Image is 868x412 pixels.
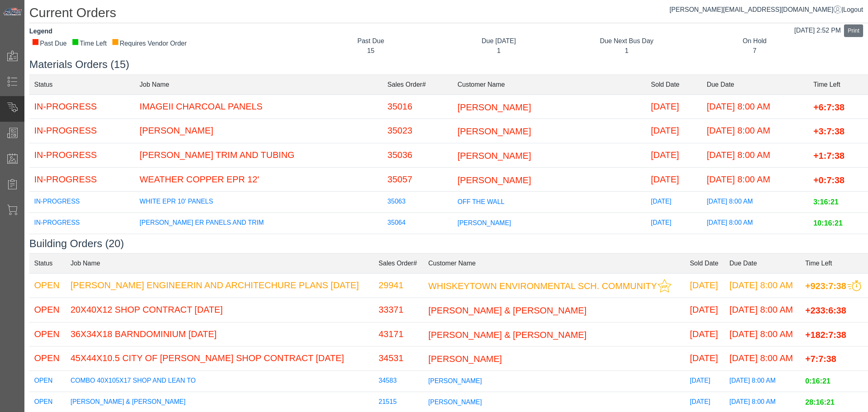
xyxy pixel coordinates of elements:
img: Metals Direct Inc Logo [2,7,23,16]
td: [DATE] 8:00 AM [702,192,809,213]
td: [DATE] 8:00 AM [702,143,809,167]
td: IN-PROGRESS [29,143,135,167]
span: +1:7:38 [813,151,844,161]
div: ■ [32,39,39,44]
td: [DATE] [646,143,702,167]
td: [DATE] [646,234,702,255]
div: ■ [72,39,79,44]
td: 35016 [383,94,453,119]
span: +182:7:38 [805,329,846,340]
td: IN-PROGRESS [29,119,135,143]
span: +6:7:38 [813,102,844,112]
strong: Legend [29,28,52,35]
td: IN-PROGRESS [29,94,135,119]
td: 35023 [383,119,453,143]
div: On Hold [697,36,812,46]
td: [DATE] [685,298,724,322]
td: [PERSON_NAME] ER PANELS AND TRIM [135,213,383,234]
span: +7:7:38 [805,354,836,364]
td: 34583 [374,371,423,392]
td: 36X34X18 BARNDOMINIUM [DATE] [66,322,374,346]
h3: Building Orders (20) [29,237,868,250]
div: 1 [569,46,684,56]
td: 35057 [383,167,453,192]
div: Requires Vendor Order [112,39,187,48]
td: [DATE] 8:00 AM [725,298,800,322]
td: [DATE] [646,192,702,213]
td: Time Left [809,75,868,94]
span: [DATE] 2:52 PM [794,27,841,34]
td: [PERSON_NAME] ENGINEERIN AND ARCHITECHURE PLANS [DATE] [66,273,374,298]
td: [PERSON_NAME] TRIM AND TUBING [135,143,383,167]
span: 28:16:21 [805,398,835,406]
span: [PERSON_NAME] [457,126,531,136]
span: [PERSON_NAME] [429,377,482,384]
span: [PERSON_NAME] [457,102,531,112]
td: 35069 [383,234,453,255]
td: Due Date [702,75,809,94]
span: Logout [843,6,863,13]
td: OPEN [29,346,66,371]
div: Due [DATE] [441,36,556,46]
span: [PERSON_NAME] [429,399,482,405]
td: Due Date [725,253,800,273]
td: 45X44X10.5 CITY OF [PERSON_NAME] SHOP CONTRACT [DATE] [66,346,374,371]
div: Due Next Bus Day [569,36,684,46]
span: [PERSON_NAME] & [PERSON_NAME] [429,305,587,316]
div: | [669,5,863,15]
td: [DATE] [685,371,724,392]
td: 20X40X12 SHOP CONTRACT [DATE] [66,298,374,322]
img: This customer should be prioritized [658,279,671,293]
span: +3:7:38 [813,126,844,136]
td: 29941 [374,273,423,298]
td: Job Name [135,75,383,94]
td: OPEN [29,371,66,392]
td: Customer Name [424,253,685,273]
span: [PERSON_NAME] [429,354,502,364]
td: [PERSON_NAME] [135,119,383,143]
td: Customer Name [453,75,646,94]
td: [DATE] 8:00 AM [702,94,809,119]
td: [DATE] 8:00 AM [702,234,809,255]
td: 35036 [383,143,453,167]
div: Past Due [313,36,429,46]
span: OFF THE WALL [457,198,505,205]
td: IN-PROGRESS [29,192,135,213]
td: [DATE] 8:00 AM [725,322,800,346]
span: 10:16:21 [813,219,843,227]
span: WHISKEYTOWN ENVIRONMENTAL SCH. COMMUNITY [429,281,657,291]
td: OPEN [29,298,66,322]
div: 15 [313,46,429,56]
span: +923:7:38 [805,281,846,291]
span: [PERSON_NAME] [457,219,511,226]
td: Status [29,75,135,94]
button: Print [844,24,863,37]
td: 35064 [383,213,453,234]
td: IN-PROGRESS [29,213,135,234]
td: [DATE] [685,273,724,298]
span: [PERSON_NAME] [457,175,531,185]
td: 43171 [374,322,423,346]
div: 7 [697,46,812,56]
span: 3:16:21 [813,198,839,206]
td: Sales Order# [383,75,453,94]
td: WHITE EPR 10' PANELS [135,192,383,213]
td: [DATE] 8:00 AM [725,273,800,298]
td: [DATE] [646,94,702,119]
td: [DATE] 8:00 AM [702,119,809,143]
div: Past Due [32,39,67,48]
span: +0:7:38 [813,175,844,185]
a: [PERSON_NAME][EMAIL_ADDRESS][DOMAIN_NAME] [669,6,842,13]
td: [DATE] 8:00 AM [725,371,800,392]
td: [DATE] 8:00 AM [725,346,800,371]
span: 0:16:21 [805,377,831,385]
td: [DATE] 8:00 AM [702,167,809,192]
td: [DATE] [685,346,724,371]
td: IN-PROGRESS [29,234,135,255]
td: [DATE] [646,119,702,143]
td: [DATE] [646,167,702,192]
td: COMBO 40X105X17 SHOP AND LEAN TO [66,371,374,392]
span: +233:6:38 [805,305,846,316]
h3: Materials Orders (15) [29,58,868,71]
